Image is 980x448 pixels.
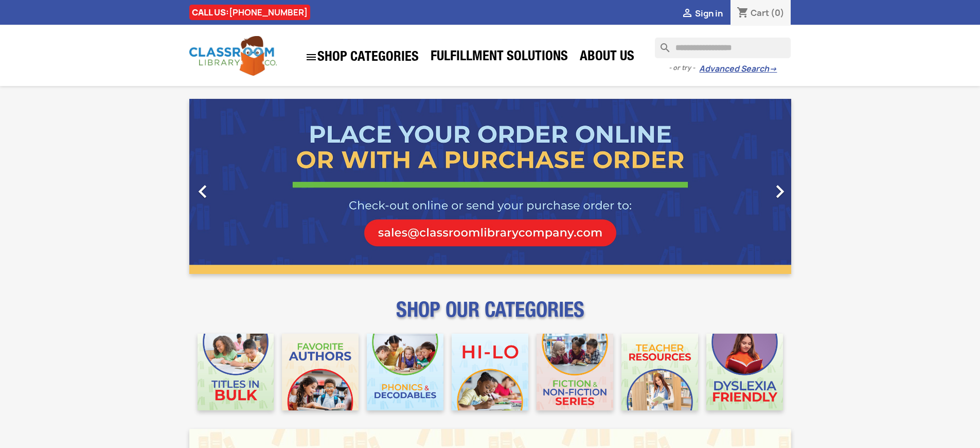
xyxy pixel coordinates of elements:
a: SHOP CATEGORIES [300,46,424,68]
i:  [305,51,317,63]
a: About Us [575,47,639,68]
a: Fulfillment Solutions [425,47,573,68]
img: CLC_Bulk_Mobile.jpg [198,334,274,410]
img: CLC_HiLo_Mobile.jpg [452,334,528,410]
a:  Sign in [681,8,723,19]
span: (0) [771,7,785,19]
span: Cart [751,7,769,19]
div: CALL US: [189,5,310,20]
img: CLC_Teacher_Resources_Mobile.jpg [621,334,698,410]
span: - or try - [669,63,699,73]
img: Classroom Library Company [189,36,277,76]
i:  [190,179,216,204]
i:  [767,179,793,204]
a: [PHONE_NUMBER] [229,7,308,18]
img: CLC_Fiction_Nonfiction_Mobile.jpg [537,334,613,410]
img: CLC_Phonics_And_Decodables_Mobile.jpg [367,334,443,410]
span: Sign in [695,8,723,19]
img: CLC_Favorite_Authors_Mobile.jpg [282,334,359,410]
span: → [769,64,777,74]
i: shopping_cart [737,7,749,20]
i: search [655,38,667,50]
i:  [681,8,693,20]
input: Search [655,38,791,58]
p: SHOP OUR CATEGORIES [189,307,791,325]
ul: Carousel container [189,99,791,274]
a: Next [701,99,791,274]
img: CLC_Dyslexia_Mobile.jpg [706,334,783,410]
a: Previous [189,99,280,274]
a: Advanced Search→ [699,64,777,74]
